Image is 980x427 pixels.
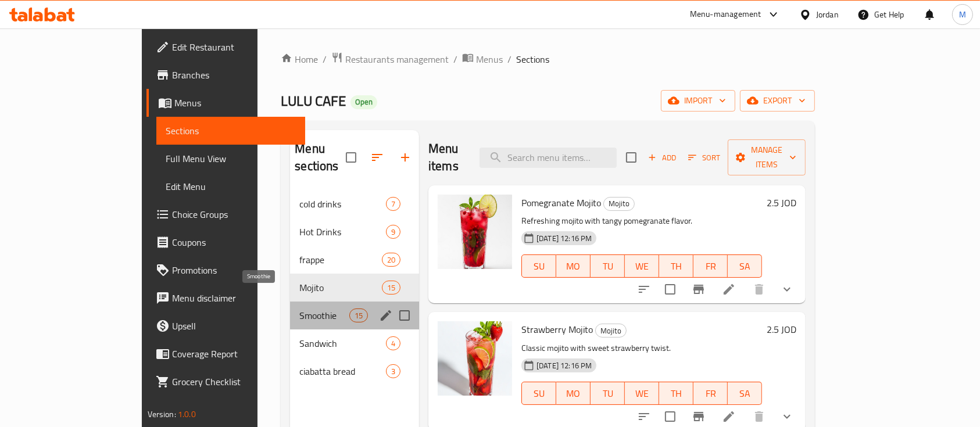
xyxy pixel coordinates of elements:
span: frappe [299,253,381,267]
span: FR [698,258,723,275]
a: Coupons [146,228,306,256]
button: sort-choices [630,275,658,303]
span: TH [664,258,689,275]
div: items [386,225,400,239]
div: Menu-management [690,8,761,21]
span: Pomegranate Mojito [521,194,601,211]
button: WE [625,382,659,405]
li: / [323,52,327,66]
input: search [480,148,617,168]
div: Mojito [603,197,635,211]
span: Menu disclaimer [172,291,296,305]
span: TU [595,258,620,275]
span: Choice Groups [172,207,296,221]
button: FR [693,382,728,405]
div: Mojito15 [290,274,419,302]
div: items [386,197,400,211]
div: items [349,308,368,322]
a: Upsell [146,312,306,340]
button: import [661,90,735,112]
div: Sandwich4 [290,329,419,357]
a: Edit menu item [722,282,736,296]
span: LULU CAFE [281,88,346,114]
span: Select section [619,145,643,170]
button: delete [745,275,773,303]
span: Edit Menu [166,180,296,193]
p: Classic mojito with sweet strawberry twist. [521,341,762,356]
span: [DATE] 12:16 PM [532,233,596,244]
a: Restaurants management [331,52,449,67]
div: items [382,253,400,267]
div: Jordan [816,8,839,21]
a: Coverage Report [146,340,306,368]
span: MO [561,258,586,275]
div: frappe20 [290,246,419,274]
button: Add section [391,143,419,171]
div: Open [350,95,377,109]
button: TU [591,382,625,405]
span: WE [630,385,654,402]
span: Smoothie [299,308,349,322]
nav: breadcrumb [281,52,815,67]
svg: Show Choices [780,410,794,424]
span: Branches [172,68,296,82]
span: SU [527,258,552,275]
span: TU [595,385,620,402]
a: Edit menu item [722,410,736,424]
span: SA [732,385,757,402]
span: 4 [387,338,400,349]
button: SU [521,382,556,405]
span: Sort [688,151,720,164]
div: cold drinks7 [290,190,419,218]
div: Smoothie15edit [290,302,419,329]
span: Promotions [172,263,296,277]
span: Version: [148,407,176,422]
nav: Menu sections [290,185,419,390]
p: Refreshing mojito with tangy pomegranate flavor. [521,214,762,228]
span: Full Menu View [166,152,296,166]
a: Menus [462,52,503,67]
div: Hot Drinks9 [290,218,419,246]
span: WE [630,258,654,275]
a: Full Menu View [156,145,306,173]
h6: 2.5 JOD [767,321,796,338]
svg: Show Choices [780,282,794,296]
span: import [670,94,726,108]
span: Mojito [596,324,626,338]
button: export [740,90,815,112]
span: Grocery Checklist [172,375,296,389]
span: [DATE] 12:16 PM [532,360,596,371]
span: Hot Drinks [299,225,386,239]
div: cold drinks [299,197,386,211]
li: / [507,52,512,66]
h2: Menu items [428,140,466,175]
img: Pomegranate Mojito [438,195,512,269]
div: ciabatta bread [299,364,386,378]
img: Strawberry Mojito [438,321,512,396]
button: Add [643,149,681,167]
button: Branch-specific-item [685,275,713,303]
a: Grocery Checklist [146,368,306,396]
div: Sandwich [299,336,386,350]
a: Branches [146,61,306,89]
span: Menus [174,96,296,110]
button: show more [773,275,801,303]
a: Choice Groups [146,200,306,228]
button: SU [521,254,556,278]
a: Menus [146,89,306,117]
div: items [382,281,400,295]
button: MO [556,382,591,405]
span: Upsell [172,319,296,333]
span: SA [732,258,757,275]
span: Mojito [299,281,381,295]
span: 3 [387,366,400,377]
span: Sort sections [363,143,391,171]
div: items [386,364,400,378]
span: FR [698,385,723,402]
span: M [959,8,966,21]
a: Sections [156,117,306,145]
span: 1.0.0 [178,407,196,422]
li: / [453,52,457,66]
span: Select to update [658,277,682,302]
